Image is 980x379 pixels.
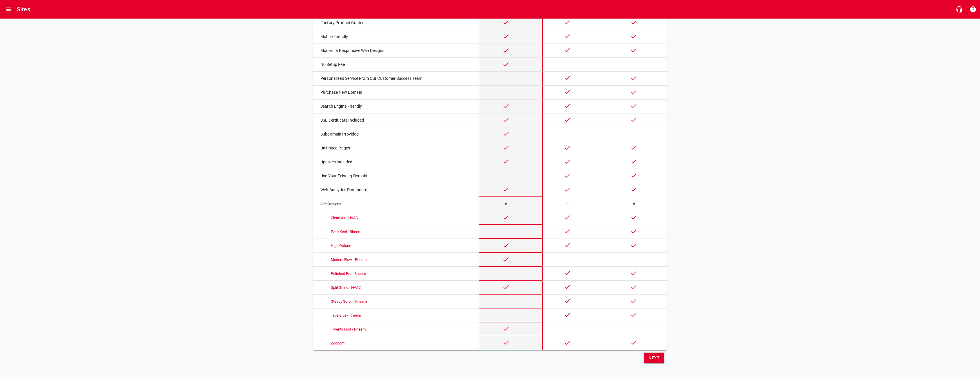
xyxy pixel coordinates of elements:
a: Polished Pro - Rheem [331,271,366,276]
a: True Blue - Rheem [331,313,361,317]
p: Use Your Existing Domain [320,173,466,179]
a: Twenty First - Rheem [331,327,366,331]
td: Site Designs [313,197,466,211]
p: SSL Certificate Included [320,117,466,123]
span: Next [649,354,660,362]
p: Factory Product Content [320,20,466,26]
p: No Setup Fee [320,62,466,68]
a: Clean Air - HVAC [331,216,358,220]
p: Search Engine Friendly [320,103,466,109]
p: Modern & Responsive Web Designs [320,48,466,54]
p: Personalized Service From Our Customer Success Team [320,75,466,82]
p: Mobile Friendly [320,34,466,40]
p: Subdomain Provided [320,131,466,137]
a: Zoooom [331,341,344,345]
a: Even Keel - Rheem [331,230,361,234]
a: High Octane [331,243,351,248]
p: Updates Included [320,159,466,165]
td: 8 [543,197,601,211]
button: Open drawer [1,2,15,16]
button: Live Chat [952,2,966,16]
a: Split Shine - HVAC [331,285,361,290]
td: 8 [601,197,667,211]
p: Unlimited Pages [320,145,466,151]
a: Steady Scroll - Rheem [331,299,367,304]
h6: Sites [17,5,30,14]
button: Next [644,353,664,363]
td: 6 [479,197,543,211]
p: Purchase New Domain [320,89,466,95]
a: Modern Flow - Rheem [331,257,367,262]
button: Support Portal [966,2,980,16]
p: Web Analytics Dashboard [320,187,466,193]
